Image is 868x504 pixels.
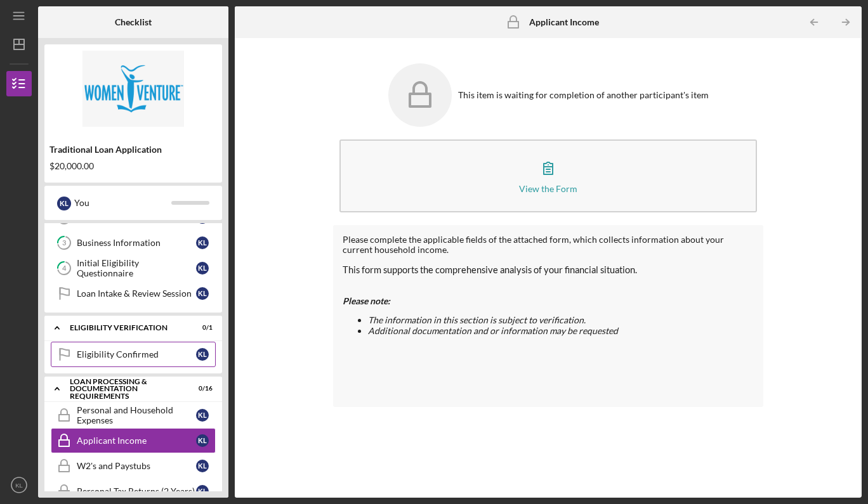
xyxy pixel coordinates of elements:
a: 3Business InformationKL [51,230,216,255]
div: You [74,192,171,214]
tspan: 4 [62,264,67,273]
div: Applicant Income [77,436,196,446]
div: Loan Processing & Documentation Requirements [70,378,181,400]
img: Product logo [44,51,222,127]
div: Personal and Household Expenses [77,405,196,425]
button: View the Form [339,139,757,212]
em: Please note: [343,295,390,306]
div: W2's and Paystubs [77,461,196,471]
div: K L [196,236,209,249]
div: K L [196,409,209,422]
text: KL [15,482,23,489]
div: Eligibility Confirmed [77,349,196,359]
div: K L [196,348,209,361]
a: Applicant IncomeKL [51,428,216,453]
div: K L [57,197,71,210]
div: Loan Intake & Review Session [77,288,196,299]
div: K L [196,287,209,300]
div: K L [196,485,209,498]
div: K L [196,460,209,472]
div: $20,000.00 [49,161,217,171]
tspan: 3 [62,239,66,247]
div: K L [196,262,209,275]
b: Applicant Income [529,17,599,27]
div: K L [196,434,209,447]
div: Business Information [77,238,196,248]
div: This item is waiting for completion of another participant's item [458,90,709,100]
em: Additional documentation and or information may be requested [368,325,618,336]
a: W2's and PaystubsKL [51,453,216,479]
em: The information in this section is subject to verification. [368,314,586,325]
b: Checklist [115,17,152,27]
div: Personal Tax Returns (2 Years) [77,486,196,496]
a: Personal Tax Returns (2 Years)KL [51,479,216,504]
span: This form supports the comprehensive analysis of your financial situation. [343,264,637,275]
div: Initial Eligibility Questionnaire [77,258,196,278]
button: KL [6,472,32,498]
div: 0 / 16 [190,385,213,392]
a: 4Initial Eligibility QuestionnaireKL [51,255,216,281]
div: 0 / 1 [190,324,213,332]
div: Traditional Loan Application [49,145,217,155]
a: Loan Intake & Review SessionKL [51,281,216,306]
a: Eligibility ConfirmedKL [51,342,216,367]
div: View the Form [519,184,577,193]
div: Eligibility Verification [70,324,181,332]
div: Please complete the applicable fields of the attached form, which collects information about your... [343,235,754,255]
a: Personal and Household ExpensesKL [51,403,216,428]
